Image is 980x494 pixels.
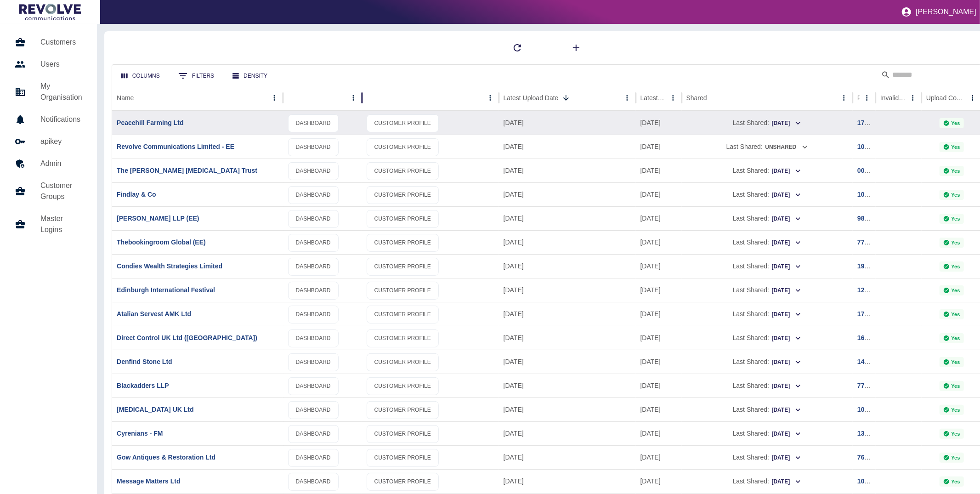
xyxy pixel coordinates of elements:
[117,215,199,222] a: [PERSON_NAME] LLP (EE)
[771,475,802,489] button: [DATE]
[114,68,167,85] button: Select columns
[897,3,980,21] button: [PERSON_NAME]
[636,302,682,326] div: 21 Aug 2025
[686,159,848,182] div: Last Shared:
[838,91,850,104] button: Shared column menu
[499,159,636,182] div: 28 Aug 2025
[880,94,906,102] div: Invalid Creds
[916,8,976,16] p: [PERSON_NAME]
[771,379,802,393] button: [DATE]
[686,350,848,374] div: Last Shared:
[857,406,889,413] a: 106152847
[857,358,889,365] a: 148554964
[40,81,82,103] h5: My Organisation
[367,425,439,443] a: CUSTOMER PROFILE
[952,383,960,389] p: Yes
[367,186,439,204] a: CUSTOMER PROFILE
[861,91,873,104] button: Ref column menu
[499,182,636,206] div: 26 Aug 2025
[117,454,215,461] a: Gow Antiques & Restoration Ltd
[288,329,338,347] a: DASHBOARD
[636,182,682,206] div: 25 Aug 2025
[499,374,636,397] div: 25 Aug 2025
[288,138,338,156] a: DASHBOARD
[117,238,206,246] a: Thebookingroom Global (EE)
[499,421,636,445] div: 22 Aug 2025
[636,469,682,493] div: 18 Aug 2025
[499,469,636,493] div: 21 Aug 2025
[7,53,90,75] a: Users
[288,234,338,252] a: DASHBOARD
[347,91,360,104] button: column menu
[771,260,802,274] button: [DATE]
[484,91,497,104] button: column menu
[771,188,802,202] button: [DATE]
[40,158,82,169] h5: Admin
[857,286,889,294] a: 121215562
[7,31,90,53] a: Customers
[952,168,960,174] p: Yes
[952,120,960,126] p: Yes
[499,278,636,302] div: 26 Aug 2025
[288,186,338,204] a: DASHBOARD
[686,135,848,159] div: Last Shared:
[499,326,636,350] div: 25 Aug 2025
[40,114,82,125] h5: Notifications
[171,67,221,85] button: Show filters
[117,167,257,174] a: The [PERSON_NAME] [MEDICAL_DATA] Trust
[7,131,90,153] a: apikey
[952,455,960,460] p: Yes
[636,397,682,421] div: 20 Aug 2025
[367,114,439,132] a: CUSTOMER PROFILE
[367,138,439,156] a: CUSTOMER PROFILE
[7,75,90,108] a: My Organisation
[367,377,439,395] a: CUSTOMER PROFILE
[225,68,275,85] button: Density
[7,208,90,241] a: Master Logins
[499,206,636,230] div: 26 Aug 2025
[686,470,848,493] div: Last Shared:
[906,91,919,104] button: Invalid Creds column menu
[857,119,889,126] a: 172649065
[636,278,682,302] div: 11 Aug 2025
[881,68,980,84] div: Search
[288,210,338,228] a: DASHBOARD
[367,329,439,347] a: CUSTOMER PROFILE
[771,427,802,441] button: [DATE]
[857,94,860,102] div: Ref
[857,454,879,461] a: 767789
[686,326,848,350] div: Last Shared:
[771,451,802,465] button: [DATE]
[499,230,636,254] div: 26 Aug 2025
[771,116,802,131] button: [DATE]
[686,255,848,278] div: Last Shared:
[367,234,439,252] a: CUSTOMER PROFILE
[686,422,848,445] div: Last Shared:
[857,334,889,341] a: 169728554
[367,353,439,371] a: CUSTOMER PROFILE
[367,449,439,467] a: CUSTOMER PROFILE
[288,353,338,371] a: DASHBOARD
[7,175,90,208] a: Customer Groups
[636,159,682,182] div: 05 Aug 2025
[636,326,682,350] div: 23 Aug 2025
[771,212,802,226] button: [DATE]
[117,286,215,294] a: Edinburgh International Festival
[367,162,439,180] a: CUSTOMER PROFILE
[499,111,636,135] div: 28 Aug 2025
[952,407,960,413] p: Yes
[857,167,886,174] a: 00794300
[367,258,439,276] a: CUSTOMER PROFILE
[686,183,848,206] div: Last Shared:
[117,262,222,270] a: Condies Wealth Strategies Limited
[771,284,802,298] button: [DATE]
[771,331,802,346] button: [DATE]
[288,449,338,467] a: DASHBOARD
[117,143,234,150] a: Revolve Communications Limited - EE
[686,446,848,469] div: Last Shared:
[117,406,193,413] a: [MEDICAL_DATA] UK Ltd
[117,334,257,341] a: Direct Control UK Ltd ([GEOGRAPHIC_DATA])
[857,310,889,318] a: 177021937
[268,91,281,104] button: Name column menu
[952,359,960,365] p: Yes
